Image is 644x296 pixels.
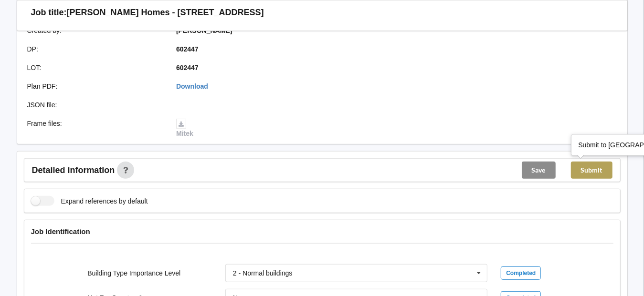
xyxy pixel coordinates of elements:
[21,119,170,139] div: Frame files :
[176,82,208,90] a: Download
[31,7,67,18] h3: Job title:
[31,196,148,206] label: Expand references by default
[176,27,232,34] b: [PERSON_NAME]
[571,162,612,179] button: Submit
[31,227,613,236] h4: Job Identification
[21,44,170,54] div: DP :
[87,269,180,277] label: Building Type Importance Level
[233,270,293,276] div: 2 - Normal buildings
[21,63,170,72] div: LOT :
[501,266,541,280] div: Completed
[32,166,115,174] span: Detailed information
[176,120,193,138] a: Mitek
[67,7,264,18] h3: [PERSON_NAME] Homes - [STREET_ADDRESS]
[176,64,199,71] b: 602447
[21,82,170,91] div: Plan PDF :
[21,100,170,110] div: JSON file :
[176,45,199,53] b: 602447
